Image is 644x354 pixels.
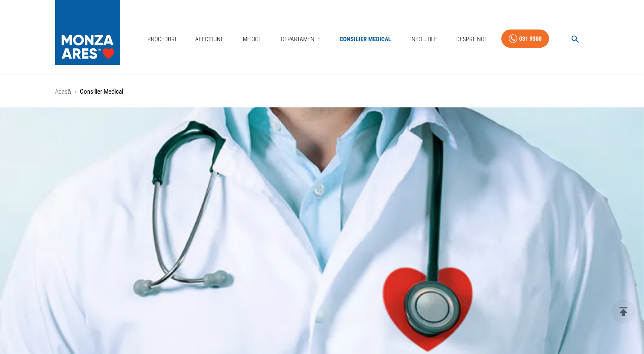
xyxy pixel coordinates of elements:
a: Afecțiuni [192,30,226,48]
a: Info Utile [407,30,441,48]
li: › [75,87,76,97]
a: Consilier Medical [336,30,395,48]
a: Despre Noi [453,30,489,48]
a: 031 9300 [501,29,549,48]
p: Consilier Medical [80,87,123,97]
a: Departamente [278,30,324,48]
a: Proceduri [144,30,180,48]
a: Medici [238,30,265,48]
nav: breadcrumb [55,87,589,97]
a: Acasă [55,88,71,95]
button: delete [611,300,635,324]
div: 031 9300 [519,33,542,44]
